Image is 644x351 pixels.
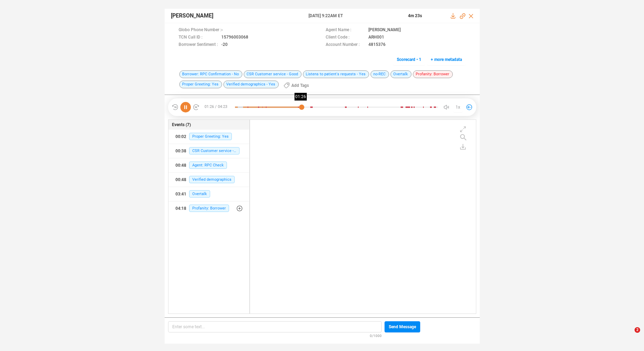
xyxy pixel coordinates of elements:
[172,122,191,128] span: Events (7)
[221,41,228,49] span: -20
[303,70,369,78] span: Listens to patient's requests - Yes
[390,70,411,78] span: Overtalk
[168,173,249,187] button: 00:48Verified demographics
[221,34,248,41] span: 15796003068
[179,41,218,49] span: Borrower Sentiment :
[200,102,235,112] span: 01:26 / 04:23
[244,70,302,78] span: CSR Customer service - Good
[368,34,384,41] span: ARH001
[168,144,249,158] button: 00:38CSR Customer service - Good
[326,27,365,34] span: Agent Name :
[189,190,210,198] span: Overtalk
[179,27,218,34] span: Globo Phone Number :
[456,102,460,113] span: 1x
[175,203,186,214] div: 04:18
[397,54,421,65] span: Scorecard • 1
[175,174,186,185] div: 00:48
[168,158,249,172] button: 00:48Agent: RPC Check
[291,80,309,91] span: Add Tags
[431,54,462,65] span: + more metadata
[326,41,365,49] span: Account Number :
[189,176,235,183] span: Verified demographics
[175,131,186,142] div: 00:02
[371,70,389,78] span: no-REC
[408,13,422,18] span: 4m 23s
[427,54,466,65] button: + more metadata
[453,102,463,112] button: 1x
[413,70,453,78] span: Profanity: Borrower
[326,34,365,41] span: Client Code :
[179,81,222,88] span: Proper Greeting: Yes
[279,80,313,91] button: Add Tags
[189,161,227,169] span: Agent: RPC Check
[189,205,229,212] span: Profanity: Borrower
[175,145,186,157] div: 00:38
[171,12,213,20] span: [PERSON_NAME]
[168,187,249,201] button: 03:41Overtalk
[620,327,637,344] iframe: Intercom live chat
[168,201,249,215] button: 04:18Profanity: Borrower
[223,81,279,88] span: Verified demographics - Yes
[389,321,416,332] span: Send Message
[189,133,232,140] span: Proper Greeting: Yes
[368,41,386,49] span: 4815376
[168,130,249,144] button: 00:02Proper Greeting: Yes
[221,27,223,34] span: -
[179,34,218,41] span: TCN Call ID :
[179,70,242,78] span: Borrower: RPC Confirmation - No
[393,54,425,65] button: Scorecard • 1
[295,93,307,101] div: 01:26
[635,327,640,333] span: 2
[385,321,420,332] button: Send Message
[189,147,240,154] span: CSR Customer service - Good
[175,188,186,200] div: 03:41
[254,122,476,313] div: grid
[370,332,382,338] span: 0/1000
[309,13,400,19] span: [DATE] 9:22AM ET
[368,27,401,34] span: [PERSON_NAME]
[175,160,186,171] div: 00:48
